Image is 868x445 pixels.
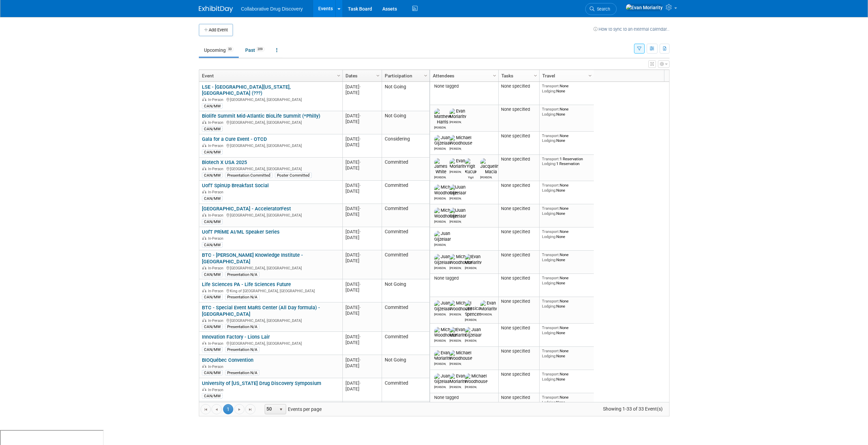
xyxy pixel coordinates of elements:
span: Transport: [542,229,560,234]
div: [DATE] [345,235,379,240]
div: CAN/MW [202,324,223,329]
div: CAN/MW [202,126,223,132]
td: Committed [382,181,429,204]
div: CAN/MW [202,149,223,155]
div: CAN/MW [202,393,223,399]
span: - [359,160,361,165]
img: In-Person Event [202,388,206,391]
span: Transport: [542,395,560,400]
div: Juan Gijzelaar [434,242,446,247]
span: Lodging: [542,188,556,193]
div: None tagged [432,395,496,400]
img: Yigit Kucuk [465,158,477,175]
span: Lodging: [542,377,556,382]
img: In-Person Event [202,289,206,292]
a: BIOQuébec Convention [202,357,253,363]
a: Biotech X USA 2025 [202,159,247,165]
div: CAN/MW [202,103,223,109]
div: Juan Gijzelaar [434,384,446,389]
span: - [359,252,361,257]
div: None specified [501,372,536,377]
div: CAN/MW [202,272,223,277]
td: Considering [382,401,429,425]
a: Column Settings [491,70,498,80]
span: Transport: [542,206,560,211]
span: - [359,381,361,386]
span: Column Settings [336,73,341,78]
a: Past209 [240,44,270,57]
a: Attendees [433,70,494,81]
span: Transport: [542,183,560,188]
div: Juan Gijzelaar [465,338,477,342]
span: In-Person [208,318,225,323]
div: None None [542,206,591,216]
img: Evan Moriarity [480,300,497,311]
a: LSE - [GEOGRAPHIC_DATA][US_STATE], [GEOGRAPHIC_DATA] (???) [202,84,291,97]
span: - [359,305,361,310]
div: [DATE] [345,84,379,90]
div: [DATE] [345,281,379,287]
a: Column Settings [374,70,382,80]
div: Juan Gijzelaar [434,265,446,270]
a: Search [585,3,617,15]
div: Matthew Harris [434,125,446,129]
span: In-Person [208,144,225,148]
div: Juan Gijzelaar [434,146,446,150]
div: None None [542,395,591,405]
div: [GEOGRAPHIC_DATA], [GEOGRAPHIC_DATA] [202,340,339,346]
img: James White [434,158,447,175]
div: [DATE] [345,182,379,188]
div: Juan Gijzelaar [450,219,461,223]
img: In-Person Event [202,341,206,345]
a: Gala for a Cure Event - OTCD [202,136,267,142]
span: In-Person [208,341,225,346]
div: CAN/MW [202,347,223,352]
div: None None [542,348,591,358]
a: BTC - Special Event MaRS Center (All Day formula) - [GEOGRAPHIC_DATA] [202,305,320,317]
div: Presentation N/A [225,324,260,329]
td: Not Going [382,111,429,134]
div: None None [542,229,591,239]
div: CAN/MW [202,370,223,375]
button: Add Event [199,24,233,36]
div: Presentation N/A [225,294,260,300]
div: None specified [501,348,536,354]
a: Participation [385,70,425,81]
span: In-Person [208,213,225,218]
span: Transport: [542,325,560,330]
span: In-Person [208,190,225,194]
span: Lodging: [542,112,556,117]
div: CAN/MW [202,294,223,300]
span: Transport: [542,299,560,303]
span: 50 [265,404,277,414]
a: Upcoming33 [199,44,239,57]
div: None specified [501,107,536,112]
span: - [359,282,361,287]
div: Evan Moriarity [465,265,477,270]
td: Considering [382,134,429,158]
div: [DATE] [345,386,379,392]
span: Lodging: [542,304,556,309]
div: Michael Woodhouse [434,196,446,200]
span: select [278,407,284,412]
span: Transport: [542,252,560,257]
img: In-Person Event [202,167,206,170]
img: Juan Gijzelaar [465,327,482,338]
td: Committed [382,227,429,250]
span: 33 [226,47,234,52]
div: [DATE] [345,165,379,171]
div: [DATE] [345,119,379,124]
div: [GEOGRAPHIC_DATA], [GEOGRAPHIC_DATA] [202,143,339,148]
span: - [359,334,361,339]
div: Michael Woodhouse [434,219,446,223]
div: [DATE] [345,305,379,310]
div: [DATE] [345,363,379,369]
img: In-Person Event [202,266,206,269]
img: Michael Woodhouse [450,300,472,311]
span: Lodging: [542,161,556,166]
a: Column Settings [422,70,429,80]
span: Search [594,6,610,12]
div: Michael Woodhouse [450,312,461,316]
span: Column Settings [423,73,428,78]
span: Transport: [542,84,560,88]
